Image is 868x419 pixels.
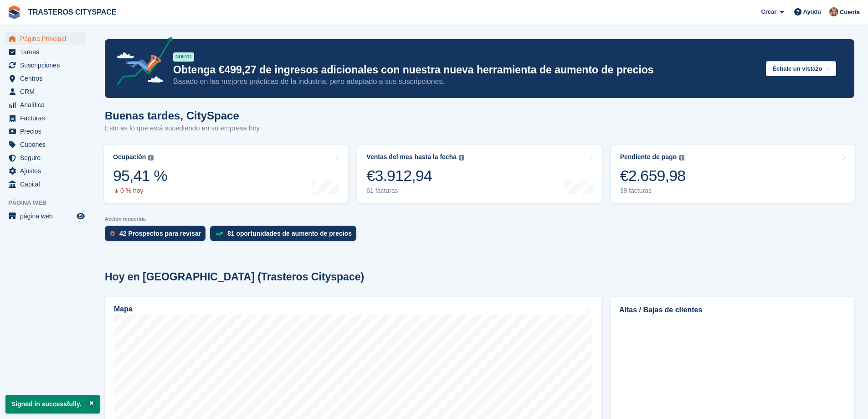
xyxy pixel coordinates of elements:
a: menu [5,46,86,58]
span: Cupones [20,138,75,151]
span: Facturas [20,112,75,124]
span: CRM [20,85,75,98]
div: 81 oportunidades de aumento de precios [227,230,352,237]
img: icon-info-grey-7440780725fd019a000dd9b08b2336e03edf1995a4989e88bcd33f0948082b44.svg [679,155,684,160]
div: Ventas del mes hasta la fecha [366,153,457,161]
a: menu [5,85,86,98]
p: Basado en las mejores prácticas de la industria, pero adaptado a sus suscripciones. [173,77,759,87]
a: menu [5,138,86,151]
div: Ocupación [113,153,146,161]
a: 81 oportunidades de aumento de precios [210,226,361,246]
a: menu [5,59,86,72]
span: página web [20,210,75,222]
a: menu [5,151,86,164]
img: prospect-51fa495bee0391a8d652442698ab0144808aea92771e9ea1ae160a38d050c398.svg [110,231,115,236]
span: Ayuda [803,7,821,16]
a: menu [5,98,86,111]
span: Precios [20,125,75,138]
a: menu [5,32,86,45]
button: Échale un vistazo → [766,61,836,76]
div: 42 Prospectos para revisar [119,230,201,237]
a: Pendiente de pago €2.659,98 38 facturas [611,145,855,203]
h1: Buenas tardes, CitySpace [105,109,260,122]
img: stora-icon-8386f47178a22dfd0bd8f6a31ec36ba5ce8667c1dd55bd0f319d3a0aa187defe.svg [7,5,21,19]
div: Pendiente de pago [620,153,677,161]
a: menu [5,125,86,138]
div: 95,41 % [113,166,167,185]
img: price_increase_opportunities-93ffe204e8149a01c8c9dc8f82e8f89637d9d84a8eef4429ea346261dce0b2c0.svg [216,232,223,236]
div: €3.912,94 [366,166,464,185]
div: 38 facturas [620,187,686,195]
img: price-adjustments-announcement-icon-8257ccfd72463d97f412b2fc003d46551f7dbcb40ab6d574587a9cd5c0d94... [109,37,173,89]
p: Obtenga €499,27 de ingresos adicionales con nuestra nueva herramienta de aumento de precios [173,63,759,77]
div: NUEVO [173,52,194,62]
a: menú [5,210,86,222]
h2: Altas / Bajas de clientes [619,305,846,316]
span: Analítica [20,98,75,111]
img: CitySpace [829,7,838,16]
a: menu [5,72,86,85]
a: menu [5,165,86,177]
span: Suscripciones [20,59,75,72]
img: icon-info-grey-7440780725fd019a000dd9b08b2336e03edf1995a4989e88bcd33f0948082b44.svg [459,155,464,160]
a: 42 Prospectos para revisar [105,226,210,246]
div: 61 facturas [366,187,464,195]
a: Vista previa de la tienda [75,211,86,222]
span: Crear [761,7,776,16]
a: Ventas del mes hasta la fecha €3.912,94 61 facturas [357,145,601,203]
span: Tareas [20,46,75,58]
span: Capital [20,178,75,191]
span: Centros [20,72,75,85]
span: Cuenta [840,8,860,17]
div: 0 % hoy [113,187,167,195]
span: Seguro [20,151,75,164]
a: menu [5,112,86,124]
p: Esto es lo que está sucediendo en su empresa hoy [105,123,260,134]
span: Página Principal [20,32,75,45]
h2: Hoy en [GEOGRAPHIC_DATA] (Trasteros Cityspace) [105,271,364,283]
img: icon-info-grey-7440780725fd019a000dd9b08b2336e03edf1995a4989e88bcd33f0948082b44.svg [148,155,154,160]
h2: Mapa [114,305,133,313]
p: Acción requerida [105,216,854,222]
a: Ocupación 95,41 % 0 % hoy [104,145,348,203]
div: €2.659,98 [620,166,686,185]
span: Ajustes [20,165,75,177]
a: TRASTEROS CITYSPACE [25,5,120,20]
p: Signed in successfully. [5,395,100,414]
span: Página web [8,198,91,207]
a: menu [5,178,86,191]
